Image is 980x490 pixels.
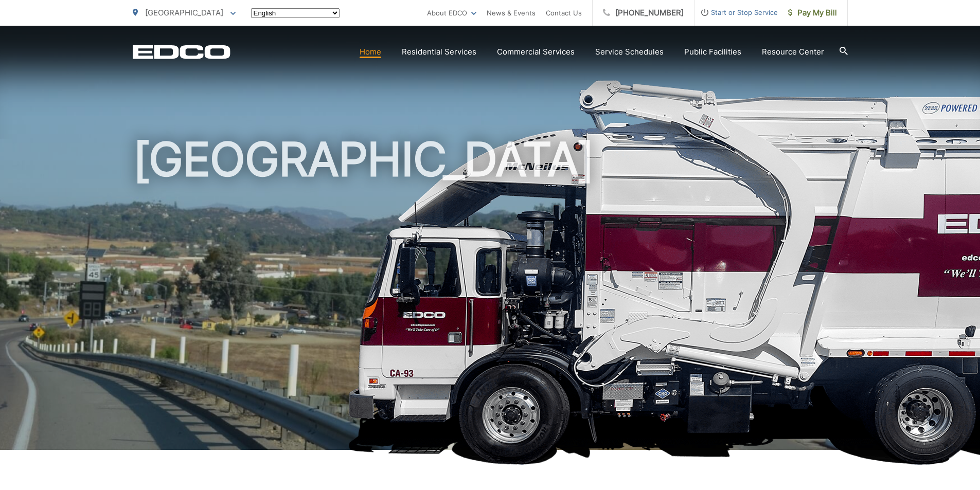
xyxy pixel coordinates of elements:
[788,7,837,19] span: Pay My Bill
[595,46,664,58] a: Service Schedules
[497,46,575,58] a: Commercial Services
[360,46,381,58] a: Home
[427,7,476,19] a: About EDCO
[684,46,741,58] a: Public Facilities
[487,7,536,19] a: News & Events
[402,46,476,58] a: Residential Services
[546,7,582,19] a: Contact Us
[762,46,824,58] a: Resource Center
[133,134,848,459] h1: [GEOGRAPHIC_DATA]
[251,8,340,18] select: Select a language
[145,8,223,17] span: [GEOGRAPHIC_DATA]
[133,45,230,59] a: EDCD logo. Return to the homepage.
